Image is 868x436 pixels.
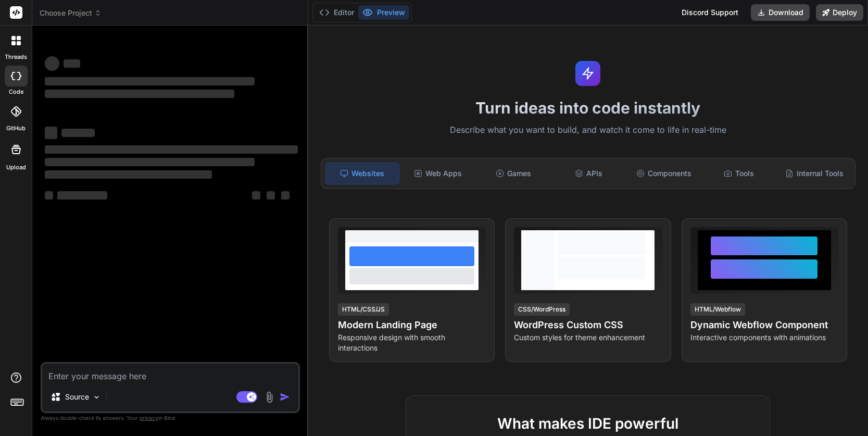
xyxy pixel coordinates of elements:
[92,393,101,402] img: Pick Models
[315,5,358,20] button: Editor
[45,158,255,166] span: ‌
[627,163,700,184] div: Components
[552,163,625,184] div: APIs
[675,4,745,21] div: Discord Support
[281,191,290,200] span: ‌
[45,77,255,85] span: ‌
[338,332,486,353] p: Responsive design with smooth interactions
[9,88,23,96] label: code
[267,191,275,200] span: ‌
[514,318,662,332] h4: WordPress Custom CSS
[401,163,474,184] div: Web Apps
[45,90,234,98] span: ‌
[64,59,80,68] span: ‌
[702,163,775,184] div: Tools
[45,145,298,154] span: ‌
[315,123,862,137] p: Describe what you want to build, and watch it come to life in real-time
[41,413,300,423] p: Always double-check its answers. Your in Bind
[778,163,851,184] div: Internal Tools
[325,163,399,184] div: Websites
[280,392,290,402] img: icon
[252,191,260,200] span: ‌
[61,129,95,137] span: ‌
[6,124,26,133] label: GitHub
[45,191,53,200] span: ‌
[315,98,862,117] h1: Turn ideas into code instantly
[5,53,27,61] label: threads
[45,170,212,179] span: ‌
[57,191,107,200] span: ‌
[338,318,486,332] h4: Modern Landing Page
[40,8,102,18] span: Choose Project
[514,332,662,343] p: Custom styles for theme enhancement
[816,4,863,21] button: Deploy
[45,127,57,139] span: ‌
[65,392,89,402] p: Source
[690,303,745,316] div: HTML/Webflow
[358,5,409,20] button: Preview
[338,303,389,316] div: HTML/CSS/JS
[140,415,158,421] span: privacy
[690,318,838,332] h4: Dynamic Webflow Component
[423,413,753,434] h2: What makes IDE powerful
[6,163,26,172] label: Upload
[690,332,838,343] p: Interactive components with animations
[477,163,550,184] div: Games
[263,391,275,403] img: attachment
[751,4,810,21] button: Download
[514,303,570,316] div: CSS/WordPress
[45,56,59,71] span: ‌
